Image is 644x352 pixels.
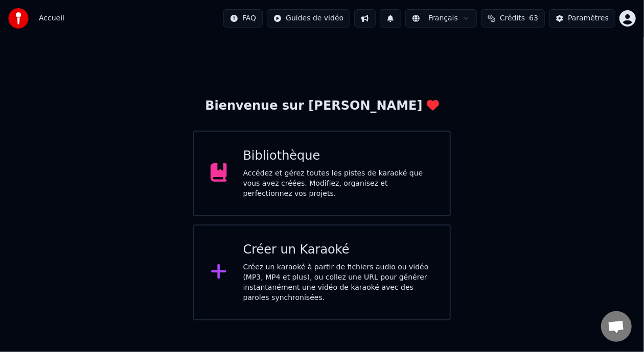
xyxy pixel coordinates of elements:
span: Crédits [500,13,525,23]
nav: breadcrumb [39,13,64,23]
span: Accueil [39,13,64,23]
div: Accédez et gérez toutes les pistes de karaoké que vous avez créées. Modifiez, organisez et perfec... [243,168,434,199]
div: Ouvrir le chat [601,311,632,342]
button: Paramètres [549,9,615,28]
div: Bibliothèque [243,148,434,164]
div: Créez un karaoké à partir de fichiers audio ou vidéo (MP3, MP4 et plus), ou collez une URL pour g... [243,262,434,303]
div: Paramètres [568,13,609,23]
div: Bienvenue sur [PERSON_NAME] [205,98,439,114]
button: Guides de vidéo [267,9,350,28]
span: 63 [529,13,538,23]
button: Crédits63 [481,9,545,28]
div: Créer un Karaoké [243,242,434,258]
img: youka [8,8,29,29]
button: FAQ [223,9,263,28]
